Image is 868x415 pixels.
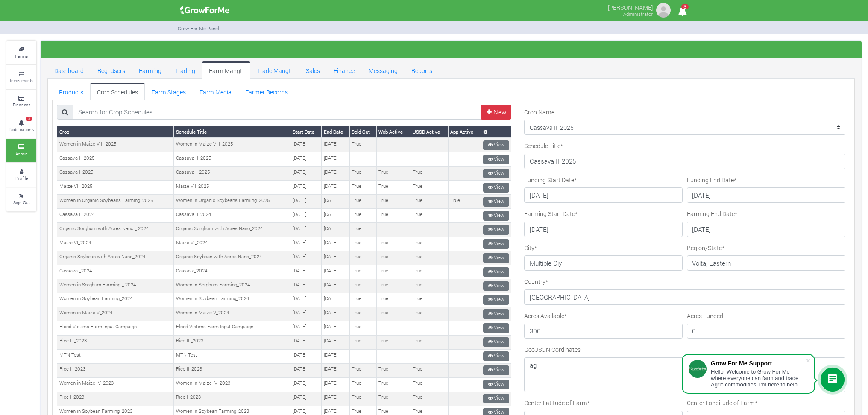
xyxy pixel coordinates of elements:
[174,209,290,223] td: Cassava II_2024
[322,363,350,377] td: [DATE]
[290,152,322,167] td: [DATE]
[57,392,174,406] td: Rice I_2023
[483,337,509,347] a: View
[174,377,290,392] td: Women in Maize IV_2023
[174,293,290,307] td: Women in Soybean Farming_2024
[13,199,30,205] small: Sign Out
[290,181,322,195] td: [DATE]
[322,195,350,209] td: [DATE]
[483,380,509,389] a: View
[290,307,322,321] td: [DATE]
[376,293,411,307] td: True
[687,175,736,184] label: Funding End Date
[411,181,448,195] td: True
[290,377,322,392] td: [DATE]
[57,265,174,279] td: Cassava _2024
[6,65,36,89] a: Investments
[411,265,448,279] td: True
[290,237,322,251] td: [DATE]
[290,195,322,209] td: [DATE]
[57,138,174,152] td: Women in Maize VIII_2025
[322,307,350,321] td: [DATE]
[349,293,376,307] td: True
[57,279,174,293] td: Women in Sorghum Farming _ 2024
[73,105,482,120] input: Search for Crop Schedules
[524,345,581,354] label: GeoJSON Cordinates
[57,237,174,251] td: Maize VI_2024
[6,41,36,64] a: Farms
[349,279,376,293] td: True
[483,323,509,333] a: View
[322,209,350,223] td: [DATE]
[524,277,548,286] label: Country
[483,239,509,249] a: View
[349,181,376,195] td: True
[376,181,411,195] td: True
[524,175,577,184] label: Funding Start Date
[322,126,350,138] th: End Date
[376,307,411,321] td: True
[322,349,350,363] td: [DATE]
[6,163,36,187] a: Profile
[322,237,350,251] td: [DATE]
[57,321,174,335] td: Flood Victims Farm Input Campaign
[250,61,299,79] a: Trade Mangt.
[322,152,350,167] td: [DATE]
[524,357,845,392] textarea: ag
[57,126,174,138] th: Crop
[483,309,509,319] a: View
[57,152,174,167] td: Cassava II_2025
[174,265,290,279] td: Cassava_2024
[349,377,376,392] td: True
[174,279,290,293] td: Women in Sorghum Farming_2024
[483,140,509,150] a: View
[376,209,411,223] td: True
[483,267,509,277] a: View
[174,181,290,195] td: Maize VII_2025
[349,138,376,152] td: True
[349,251,376,265] td: True
[349,265,376,279] td: True
[15,53,28,59] small: Farms
[290,349,322,363] td: [DATE]
[290,223,322,237] td: [DATE]
[238,83,295,100] a: Farmer Records
[322,138,350,152] td: [DATE]
[290,279,322,293] td: [DATE]
[322,167,350,181] td: [DATE]
[322,251,350,265] td: [DATE]
[57,307,174,321] td: Women in Maize V_2024
[177,2,232,19] img: growforme image
[524,398,590,407] label: Center Latitude of Farm
[322,392,350,406] td: [DATE]
[15,175,28,181] small: Profile
[349,223,376,237] td: True
[91,61,132,79] a: Reg. Users
[145,83,193,100] a: Farm Stages
[349,307,376,321] td: True
[290,392,322,406] td: [DATE]
[174,223,290,237] td: Organic Sorghum with Acres Nano_2024
[349,335,376,349] td: True
[448,195,481,209] td: True
[448,126,481,138] th: App Active
[483,225,509,235] a: View
[376,126,411,138] th: Web Active
[376,167,411,181] td: True
[524,311,567,320] label: Acres Available
[57,251,174,265] td: Organic Soybean with Acres Nano_2024
[202,61,250,79] a: Farm Mangt.
[174,167,290,181] td: Cassava I_2025
[6,139,36,162] a: Admin
[57,377,174,392] td: Women in Maize IV_2023
[349,321,376,335] td: True
[411,335,448,349] td: True
[174,195,290,209] td: Women in Organic Soybeans Farming_2025
[57,363,174,377] td: Rice II_2023
[411,237,448,251] td: True
[411,392,448,406] td: True
[174,307,290,321] td: Women in Maize V_2024
[299,61,327,79] a: Sales
[483,197,509,207] a: View
[57,223,174,237] td: Organic Sorghum with Acres Nano _ 2024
